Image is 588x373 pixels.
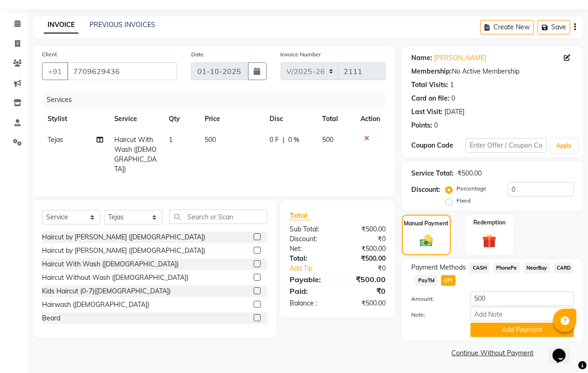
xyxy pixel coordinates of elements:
[411,169,454,178] div: Service Total:
[466,138,547,153] input: Enter Offer / Coupon Code
[478,232,500,250] img: _gift.svg
[338,234,393,244] div: ₹0
[470,307,574,321] input: Add Note
[355,109,386,129] th: Action
[42,50,57,59] label: Client
[411,67,574,76] div: No Active Membership
[42,62,68,80] button: +91
[338,285,393,297] div: ₹0
[404,219,449,228] label: Manual Payment
[109,109,163,129] th: Service
[264,109,317,129] th: Disc
[114,136,157,173] span: Haircut With Wash ([DEMOGRAPHIC_DATA])
[347,264,393,273] div: ₹0
[411,94,450,103] div: Card on file:
[338,254,393,264] div: ₹500.00
[283,254,338,264] div: Total:
[67,62,177,80] input: Search by Name/Mobile/Email/Code
[48,136,63,144] span: Tejas
[283,274,338,285] div: Payable:
[290,210,311,220] span: Total
[90,20,155,29] a: PREVIOUS INVOICES
[480,20,534,34] button: Create New
[281,50,321,59] label: Invoice Number
[411,67,452,76] div: Membership:
[434,53,486,63] a: [PERSON_NAME]
[434,121,438,130] div: 0
[411,53,432,63] div: Name:
[283,234,338,244] div: Discount:
[283,244,338,254] div: Net:
[404,348,581,358] a: Continue Without Payment
[470,292,574,306] input: Amount
[283,285,338,297] div: Paid:
[554,263,574,273] span: CARD
[199,109,264,129] th: Price
[42,246,205,256] div: Haircut by [PERSON_NAME] ([DEMOGRAPHIC_DATA])
[457,169,482,178] div: ₹500.00
[411,107,443,117] div: Last Visit:
[270,135,279,145] span: 0 F
[493,263,520,273] span: PhonePe
[283,135,284,145] span: |
[322,136,333,144] span: 500
[551,139,577,153] button: Apply
[283,298,338,308] div: Balance :
[283,264,347,273] a: Add Tip
[473,218,505,227] label: Redemption
[404,295,463,303] label: Amount:
[163,109,200,129] th: Qty
[411,80,448,90] div: Total Visits:
[338,244,393,254] div: ₹500.00
[441,275,456,286] span: UPI
[42,109,109,129] th: Stylist
[42,300,149,310] div: Hairwash ([DEMOGRAPHIC_DATA])
[457,184,486,193] label: Percentage
[338,224,393,234] div: ₹500.00
[338,274,393,285] div: ₹500.00
[205,136,216,144] span: 500
[42,259,179,269] div: Haircut With Wash ([DEMOGRAPHIC_DATA])
[470,263,490,273] span: CASH
[42,286,171,296] div: Kids Haircut (0-7)([DEMOGRAPHIC_DATA])
[43,91,393,109] div: Services
[411,263,466,272] span: Payment Methods
[411,141,465,150] div: Coupon Code
[470,323,574,337] button: Add Payment
[450,80,454,90] div: 1
[538,20,570,34] button: Save
[169,210,267,224] input: Search or Scan
[283,224,338,234] div: Sub Total:
[411,185,440,195] div: Discount:
[42,313,60,323] div: Beard
[288,135,299,145] span: 0 %
[42,273,188,283] div: Haircut Without Wash ([DEMOGRAPHIC_DATA])
[42,232,205,242] div: Haircut by [PERSON_NAME] ([DEMOGRAPHIC_DATA])
[317,109,355,129] th: Total
[411,121,432,130] div: Points:
[549,336,579,364] iframe: chat widget
[451,94,455,103] div: 0
[191,50,204,59] label: Date
[338,298,393,308] div: ₹500.00
[444,107,464,117] div: [DATE]
[44,17,78,34] a: INVOICE
[404,311,463,319] label: Note:
[457,197,470,205] label: Fixed
[415,275,437,286] span: PayTM
[169,136,173,144] span: 1
[524,263,550,273] span: NearBuy
[416,233,437,248] img: _cash.svg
